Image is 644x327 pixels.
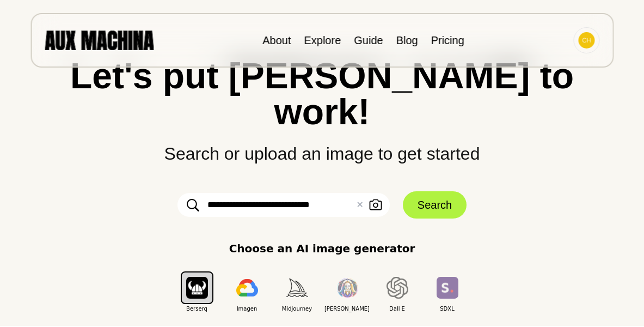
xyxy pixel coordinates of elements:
[396,34,418,46] a: Blog
[304,34,341,46] a: Explore
[372,305,422,313] span: Dall E
[272,305,322,313] span: Midjourney
[403,191,467,219] button: Search
[229,240,415,257] p: Choose an AI image generator
[322,305,372,313] span: [PERSON_NAME]
[286,278,308,296] img: Midjourney
[22,130,622,167] p: Search or upload an image to get started
[356,198,363,211] button: ✕
[222,305,272,313] span: Imagen
[578,32,594,49] img: Avatar
[336,278,358,298] img: Leonardo
[172,305,222,313] span: Berserq
[186,277,208,298] img: Berserq
[22,58,622,130] h1: Let's put [PERSON_NAME] to work!
[422,305,473,313] span: SDXL
[437,277,458,298] img: SDXL
[236,279,258,296] img: Imagen
[354,34,383,46] a: Guide
[431,34,464,46] a: Pricing
[262,34,291,46] a: About
[45,31,154,50] img: AUX MACHINA
[387,277,408,299] img: Dall E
